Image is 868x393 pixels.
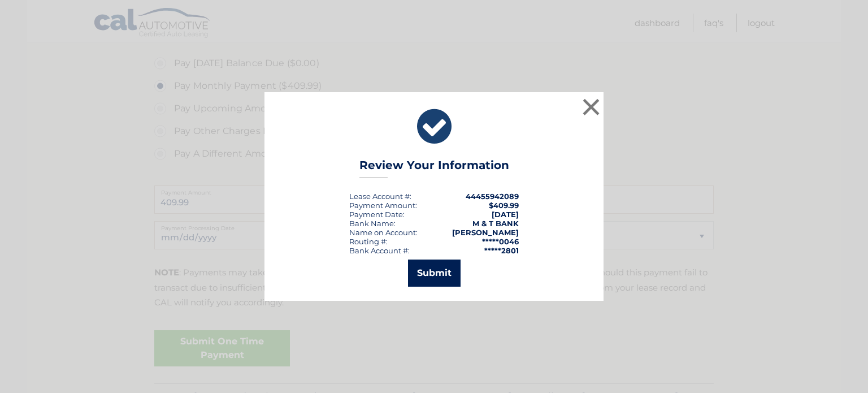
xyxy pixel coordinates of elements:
button: × [580,96,602,118]
div: Name on Account: [349,228,418,237]
span: Payment Date [349,210,403,219]
strong: [PERSON_NAME] [452,228,519,237]
div: Lease Account #: [349,192,411,201]
button: Submit [408,260,461,287]
div: Bank Name: [349,219,396,228]
div: Bank Account #: [349,246,410,255]
span: [DATE] [492,210,519,219]
h3: Review Your Information [359,158,509,178]
div: : [349,210,405,219]
div: Payment Amount: [349,201,417,210]
strong: M & T BANK [472,219,519,228]
span: $409.99 [489,201,519,210]
strong: 44455942089 [466,192,519,201]
div: Routing #: [349,237,388,246]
